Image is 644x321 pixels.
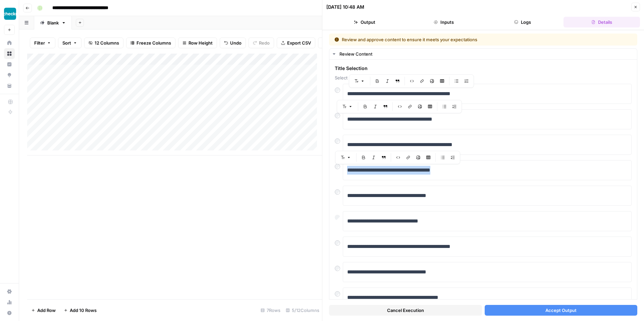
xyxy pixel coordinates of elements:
[326,4,364,10] div: [DATE] 10:48 AM
[563,17,640,27] button: Details
[4,70,15,80] a: Opportunities
[4,286,15,297] a: Settings
[230,40,241,46] span: Undo
[4,48,15,59] a: Browse
[249,38,274,48] button: Redo
[30,38,55,48] button: Filter
[34,40,45,46] span: Filter
[335,65,632,72] span: Title Selection
[329,305,482,316] button: Cancel Execution
[126,38,175,48] button: Freeze Columns
[334,36,555,43] div: Review and approve content to ensure it meets your expectations
[335,74,632,81] span: Select and edit one of the titles
[545,307,577,314] span: Accept Output
[4,308,15,318] button: Help + Support
[34,16,72,29] a: Blank
[406,17,482,27] button: Inputs
[220,38,246,48] button: Undo
[58,38,82,48] button: Sort
[27,305,60,316] button: Add Row
[4,8,16,20] img: Checkr Logo
[4,80,15,91] a: Your Data
[277,38,315,48] button: Export CSV
[37,307,56,314] span: Add Row
[287,40,311,46] span: Export CSV
[84,38,123,48] button: 12 Columns
[387,307,424,314] span: Cancel Execution
[4,297,15,308] a: Usage
[137,40,171,46] span: Freeze Columns
[62,40,71,46] span: Sort
[189,40,213,46] span: Row Height
[485,17,561,27] button: Logs
[283,305,322,316] div: 5/12 Columns
[4,5,15,22] button: Workspace: Checkr
[60,305,101,316] button: Add 10 Rows
[70,307,97,314] span: Add 10 Rows
[178,38,217,48] button: Row Height
[326,17,403,27] button: Output
[4,38,15,48] a: Home
[259,40,270,46] span: Redo
[485,305,638,316] button: Accept Output
[47,19,59,26] div: Blank
[95,40,119,46] span: 12 Columns
[329,49,637,59] button: Review Content
[339,51,633,57] div: Review Content
[258,305,283,316] div: 7 Rows
[4,59,15,70] a: Insights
